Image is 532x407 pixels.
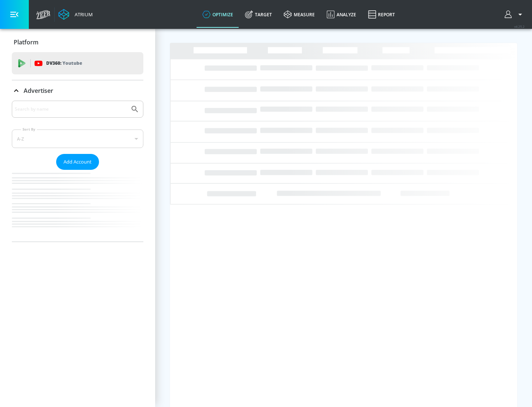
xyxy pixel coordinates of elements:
[239,1,278,28] a: Target
[514,24,525,28] span: v 4.25.2
[56,154,99,170] button: Add Account
[12,129,143,148] div: A-Z
[24,87,53,95] p: Advertiser
[362,1,401,28] a: Report
[21,127,37,132] label: Sort By
[46,59,82,67] p: DV360:
[62,59,82,67] p: Youtube
[12,101,143,242] div: Advertiser
[12,32,143,53] div: Platform
[58,9,93,20] a: Atrium
[72,11,93,18] div: Atrium
[14,38,38,46] p: Platform
[15,104,127,114] input: Search by name
[12,170,143,242] nav: list of Advertiser
[12,52,143,74] div: DV360: Youtube
[321,1,362,28] a: Analyze
[278,1,321,28] a: measure
[64,158,92,166] span: Add Account
[197,1,239,28] a: optimize
[12,80,143,101] div: Advertiser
